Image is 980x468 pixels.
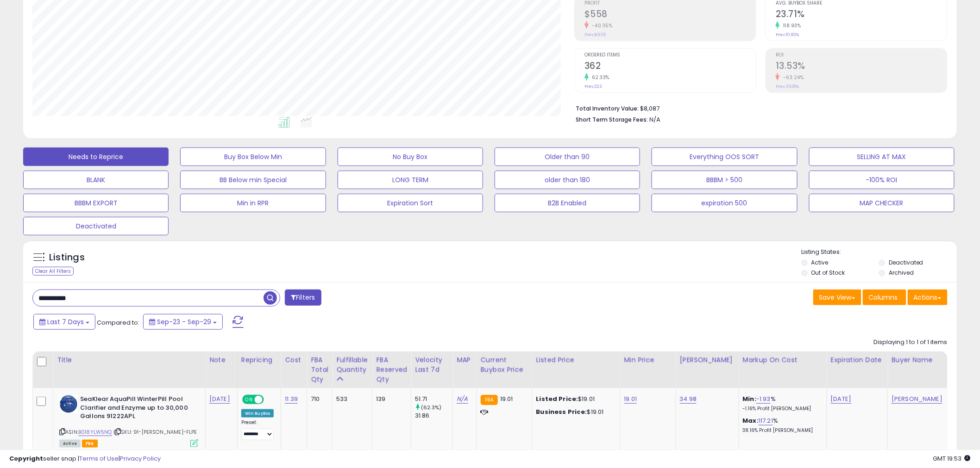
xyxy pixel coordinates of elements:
div: ASIN: [59,395,198,446]
div: 533 [336,395,365,403]
p: 38.16% Profit [PERSON_NAME] [743,427,820,434]
button: Min in RPR [180,194,326,212]
button: Sep-23 - Sep-29 [143,314,223,330]
span: 2025-10-7 19:53 GMT [933,454,971,463]
button: Filters [285,289,321,306]
span: ROI [776,53,947,58]
span: FBA [82,440,98,448]
span: | SKU: 91-[PERSON_NAME]-FLPE [113,428,197,436]
b: Business Price: [536,407,587,416]
h5: Listings [49,251,85,264]
label: Out of Stock [811,269,845,277]
button: expiration 500 [652,194,797,212]
a: 117.21 [759,416,773,425]
div: 139 [376,395,404,403]
a: [PERSON_NAME] [892,394,942,404]
span: Sep-23 - Sep-29 [157,317,211,326]
div: Note [209,355,233,365]
small: (62.3%) [421,404,441,411]
div: Fulfillable Quantity [336,355,368,375]
div: FBA Reserved Qty [376,355,407,384]
img: 41QprrIJ4RL._SL40_.jpg [59,395,78,413]
button: Last 7 Days [33,314,95,330]
button: BLANK [23,171,169,189]
div: % [743,417,820,434]
div: Clear All Filters [32,267,74,276]
small: Prev: 10.83% [776,32,799,37]
button: MAP CHECKER [809,194,955,212]
button: Columns [863,289,906,305]
div: Title [57,355,201,365]
a: -1.93 [756,394,771,404]
div: $19.01 [536,395,613,403]
label: Deactivated [889,259,923,266]
small: Prev: 223 [584,84,602,89]
b: Min: [743,394,757,403]
span: OFF [263,396,277,404]
button: Buy Box Below Min [180,148,326,166]
small: Prev: 36.81% [776,84,799,89]
div: MAP [457,355,472,365]
small: -63.24% [780,74,804,81]
div: Current Buybox Price [481,355,528,375]
th: CSV column name: cust_attr_4_Buyer Name [888,351,950,388]
small: Prev: $935 [584,32,606,37]
h2: $558 [584,9,756,21]
a: B018YLW5NQ [78,428,112,436]
button: No Buy Box [338,148,483,166]
div: % [743,395,820,412]
button: Expiration Sort [338,194,483,212]
p: Listing States: [802,248,957,257]
span: ON [243,396,255,404]
button: BB Below min Special [180,171,326,189]
div: Buyer Name [892,355,946,365]
a: N/A [457,394,468,404]
div: Cost [285,355,303,365]
a: 19.01 [624,394,637,404]
div: Win BuyBox [241,409,274,418]
h2: 362 [584,61,756,73]
small: -40.35% [589,22,613,29]
li: $8,087 [576,102,941,113]
b: Max: [743,416,759,425]
button: older than 180 [495,171,640,189]
a: Terms of Use [79,454,119,463]
button: Save View [813,289,861,305]
span: N/A [649,115,660,124]
span: Profit [584,1,756,6]
div: Displaying 1 to 1 of 1 items [874,338,948,347]
button: LONG TERM [338,171,483,189]
div: Expiration Date [831,355,884,365]
strong: Copyright [9,454,43,463]
button: BBBM > 500 [652,171,797,189]
h2: 23.71% [776,9,947,21]
span: Last 7 Days [47,317,84,326]
a: 34.98 [680,394,697,404]
button: Everything OOS SORT [652,148,797,166]
b: SeaKlear AquaPill WinterPill Pool Clarifier and Enzyme up to 30,000 Gallons 91222APL [80,395,193,423]
div: [PERSON_NAME] [680,355,735,365]
div: Velocity Last 7d [415,355,449,375]
a: [DATE] [831,394,852,404]
button: Older than 90 [495,148,640,166]
div: Repricing [241,355,277,365]
b: Short Term Storage Fees: [576,116,648,123]
small: FBA [481,395,498,405]
button: Needs to Reprice [23,148,169,166]
h2: 13.53% [776,61,947,73]
p: -1.16% Profit [PERSON_NAME] [743,406,820,412]
button: Actions [908,289,948,305]
div: Preset: [241,419,274,440]
div: Min Price [624,355,672,365]
div: $19.01 [536,408,613,416]
label: Archived [889,269,914,277]
b: Listed Price: [536,394,578,403]
b: Total Inventory Value: [576,105,639,112]
div: 31.86 [415,412,452,420]
div: 710 [311,395,325,403]
a: Privacy Policy [120,454,161,463]
button: SELLING AT MAX [809,148,955,166]
th: CSV column name: cust_attr_2_Expiration Date [827,351,888,388]
span: Columns [869,293,898,302]
div: seller snap | | [9,455,161,463]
